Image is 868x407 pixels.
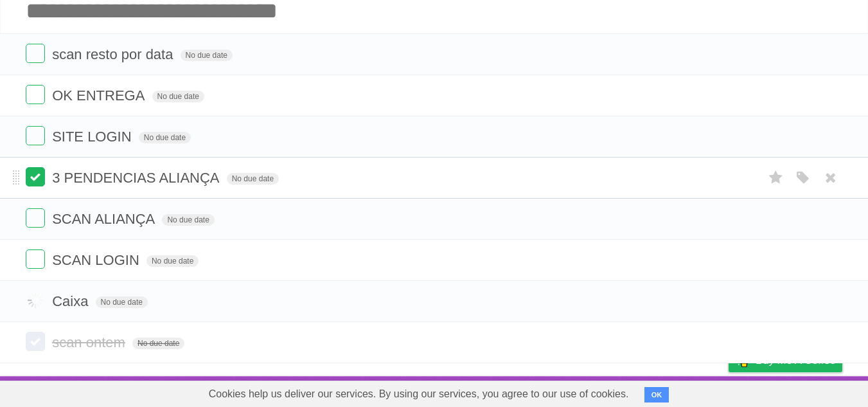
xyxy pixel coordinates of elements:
a: Privacy [712,379,745,404]
label: Done [26,167,45,186]
label: Star task [764,167,788,188]
span: SITE LOGIN [52,129,134,145]
a: Terms [668,379,696,404]
span: No due date [181,50,233,61]
span: SCAN ALIANÇA [52,211,158,227]
span: No due date [227,173,279,185]
span: No due date [152,91,204,102]
button: OK [644,387,669,402]
span: No due date [162,214,214,226]
span: Caixa [52,293,91,309]
span: No due date [139,132,191,143]
span: SCAN LOGIN [52,252,143,268]
label: Done [26,85,45,104]
span: Buy me a coffee [756,349,836,372]
span: scan resto por data [52,46,176,62]
span: Cookies help us deliver our services. By using our services, you agree to our use of cookies. [196,381,642,407]
label: Done [26,291,45,310]
a: About [558,379,585,404]
span: scan ontem [52,334,128,350]
span: No due date [146,255,199,267]
span: OK ENTREGA [52,87,148,104]
label: Done [26,249,45,269]
label: Done [26,332,45,351]
span: No due date [132,338,184,349]
label: Done [26,208,45,228]
label: Done [26,126,45,145]
span: No due date [96,296,148,308]
a: Suggest a feature [761,379,842,404]
span: 3 PENDENCIAS ALIANÇA [52,170,222,186]
a: Developers [600,379,652,404]
label: Done [26,44,45,63]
